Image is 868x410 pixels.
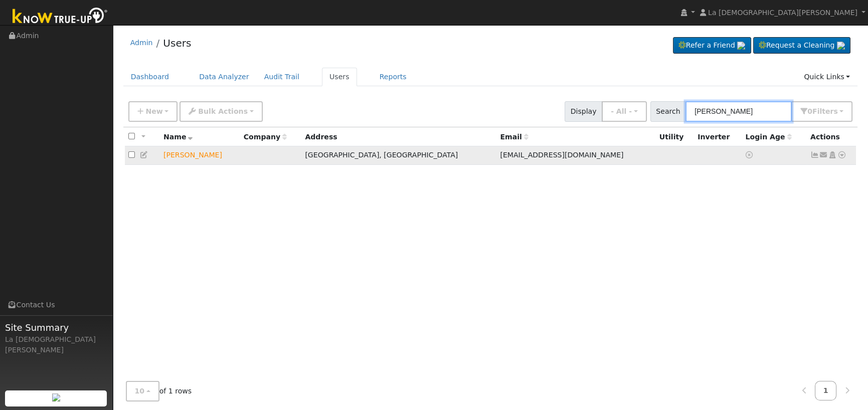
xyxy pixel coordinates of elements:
[140,151,149,159] a: Edit User
[301,146,496,165] td: [GEOGRAPHIC_DATA], [GEOGRAPHIC_DATA]
[500,133,528,141] span: Email
[837,42,845,50] img: retrieve
[837,150,846,160] a: Other actions
[602,101,647,122] button: - All -
[500,151,623,159] span: [EMAIL_ADDRESS][DOMAIN_NAME]
[322,68,357,86] a: Users
[126,381,192,401] span: of 1 rows
[135,387,145,395] span: 10
[145,107,162,115] span: New
[746,133,792,141] span: Days since last login
[8,6,113,28] img: Know True-Up
[5,334,107,355] div: La [DEMOGRAPHIC_DATA][PERSON_NAME]
[372,68,414,86] a: Reports
[815,381,837,400] a: 1
[673,37,751,54] a: Refer a Friend
[698,132,738,142] div: Inverter
[160,146,240,165] td: Lead
[812,107,838,115] span: Filter
[708,9,857,17] span: La [DEMOGRAPHIC_DATA][PERSON_NAME]
[828,151,837,159] a: Login As
[833,107,837,115] span: s
[810,151,819,159] a: Not connected
[52,393,60,401] img: retrieve
[746,151,755,159] a: No login access
[163,37,191,49] a: Users
[685,101,792,122] input: Search
[791,101,852,122] button: 0Filters
[198,107,248,115] span: Bulk Actions
[305,132,493,142] div: Address
[737,42,745,50] img: retrieve
[130,39,153,47] a: Admin
[796,68,857,86] a: Quick Links
[257,68,307,86] a: Audit Trail
[244,133,287,141] span: Company name
[123,68,177,86] a: Dashboard
[650,101,686,122] span: Search
[192,68,257,86] a: Data Analyzer
[180,101,262,122] button: Bulk Actions
[810,132,852,142] div: Actions
[163,133,193,141] span: Name
[128,101,178,122] button: New
[753,37,850,54] a: Request a Cleaning
[565,101,602,122] span: Display
[126,381,159,401] button: 10
[659,132,690,142] div: Utility
[5,321,107,334] span: Site Summary
[819,150,828,160] a: troygrahlman@gmail.com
